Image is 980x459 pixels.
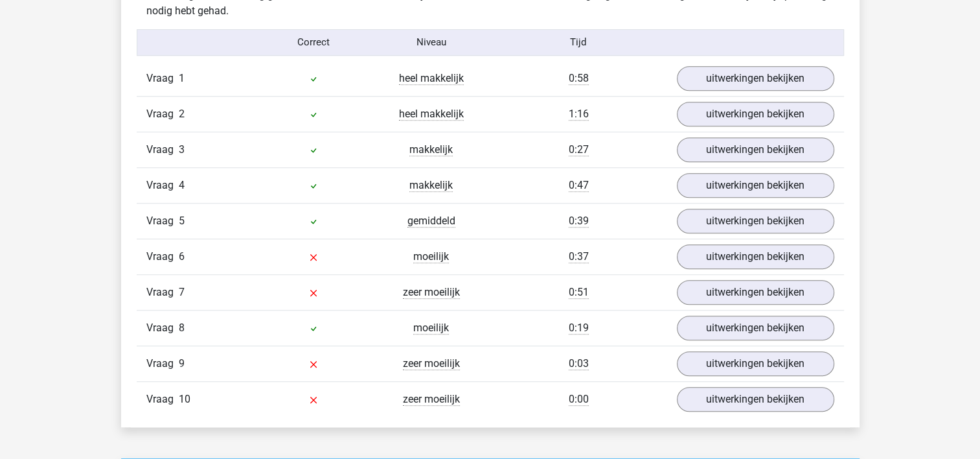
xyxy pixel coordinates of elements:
[677,387,834,412] a: uitwerkingen bekijken
[146,392,179,407] span: Vraag
[403,286,460,299] span: zeer moeilijk
[569,143,589,156] span: 0:27
[569,286,589,299] span: 0:51
[179,143,185,156] span: 3
[179,357,185,370] span: 9
[179,322,185,334] span: 8
[146,285,179,300] span: Vraag
[146,142,179,158] span: Vraag
[146,71,179,86] span: Vraag
[179,72,185,84] span: 1
[403,393,460,406] span: zeer moeilijk
[146,213,179,229] span: Vraag
[399,72,464,85] span: heel makkelijk
[403,357,460,370] span: zeer moeilijk
[569,322,589,335] span: 0:19
[569,250,589,263] span: 0:37
[569,179,589,192] span: 0:47
[179,215,185,227] span: 5
[179,250,185,263] span: 6
[677,280,834,305] a: uitwerkingen bekijken
[677,173,834,198] a: uitwerkingen bekijken
[146,356,179,371] span: Vraag
[677,137,834,162] a: uitwerkingen bekijken
[677,316,834,340] a: uitwerkingen bekijken
[677,209,834,233] a: uitwerkingen bekijken
[146,320,179,336] span: Vraag
[179,108,185,120] span: 2
[569,393,589,406] span: 0:00
[413,250,449,263] span: moeilijk
[413,322,449,335] span: moeilijk
[399,108,464,121] span: heel makkelijk
[255,35,372,50] div: Correct
[179,393,190,405] span: 10
[409,143,453,156] span: makkelijk
[407,215,455,228] span: gemiddeld
[179,286,185,298] span: 7
[569,357,589,370] span: 0:03
[409,179,453,192] span: makkelijk
[677,351,834,376] a: uitwerkingen bekijken
[146,106,179,122] span: Vraag
[569,215,589,228] span: 0:39
[677,244,834,269] a: uitwerkingen bekijken
[490,35,667,50] div: Tijd
[179,179,185,191] span: 4
[372,35,490,50] div: Niveau
[146,249,179,265] span: Vraag
[146,178,179,193] span: Vraag
[677,66,834,91] a: uitwerkingen bekijken
[569,108,589,121] span: 1:16
[677,102,834,126] a: uitwerkingen bekijken
[569,72,589,85] span: 0:58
